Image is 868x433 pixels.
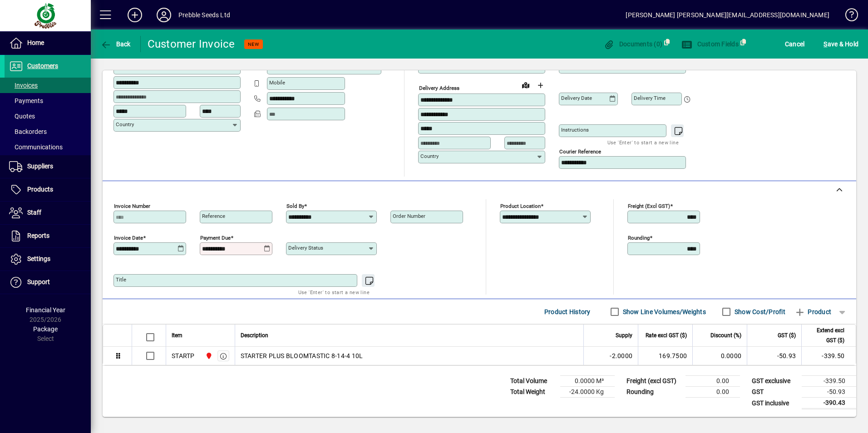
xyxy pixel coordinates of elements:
div: 169.7500 [644,351,687,360]
span: Communications [9,143,63,151]
mat-label: Delivery time [634,95,666,101]
td: 0.00 [686,376,740,387]
a: Support [5,271,91,294]
span: Support [27,278,50,285]
a: Staff [5,202,91,224]
span: S [824,40,827,48]
button: Back [98,36,133,52]
td: Total Volume [506,376,560,387]
span: NEW [248,41,259,47]
span: Products [27,186,53,193]
td: -339.50 [802,376,856,387]
td: -24.0000 Kg [560,387,615,398]
mat-label: Courier Reference [559,148,601,155]
mat-label: Invoice number [114,203,150,209]
span: Back [100,40,131,48]
a: View on map [518,78,533,92]
td: Freight (excl GST) [622,376,686,387]
span: Quotes [9,113,35,120]
span: Discount (%) [710,330,741,340]
mat-label: Delivery status [288,245,323,251]
label: Show Line Volumes/Weights [621,307,706,316]
span: Product History [544,305,591,319]
td: -50.93 [802,387,856,398]
td: 0.0000 M³ [560,376,615,387]
span: Settings [27,255,50,262]
td: Rounding [622,387,686,398]
td: Total Weight [506,387,560,398]
td: -50.93 [747,347,801,365]
span: Invoices [9,82,38,89]
span: Rate excl GST ($) [646,330,687,340]
span: Suppliers [27,162,53,170]
button: Profile [149,7,178,23]
button: Documents (0) [601,36,665,52]
a: Invoices [5,78,91,93]
button: Cancel [783,36,807,52]
span: Staff [27,209,41,216]
a: Backorders [5,124,91,139]
a: Settings [5,248,91,271]
mat-label: Sold by [286,203,304,209]
app-page-header-button: Back [91,36,141,52]
mat-label: Order number [393,213,425,219]
a: Quotes [5,108,91,124]
mat-hint: Use 'Enter' to start a new line [607,137,679,148]
span: Payments [9,97,43,104]
span: Home [27,39,44,46]
span: Extend excl GST ($) [807,325,844,345]
span: Custom Fields [681,40,739,48]
td: -339.50 [801,347,856,365]
span: Backorders [9,128,47,135]
a: Home [5,32,91,54]
span: GST ($) [778,330,796,340]
mat-label: Title [116,276,126,283]
mat-label: Freight (excl GST) [628,203,670,209]
td: GST exclusive [747,376,802,387]
span: STARTER PLUS BLOOMTASTIC 8-14-4 10L [241,351,363,360]
span: Item [172,330,182,340]
mat-label: Rounding [628,235,650,241]
span: Financial Year [26,306,65,314]
mat-label: Country [116,121,134,128]
a: Knowledge Base [838,2,857,31]
span: Supply [616,330,632,340]
mat-label: Payment due [200,235,231,241]
span: Package [33,325,58,333]
span: Product [794,305,831,319]
mat-label: Product location [500,203,541,209]
span: PALMERSTON NORTH [203,351,213,361]
mat-label: Instructions [561,127,589,133]
mat-label: Reference [202,213,225,219]
span: -2.0000 [610,351,632,360]
div: Prebble Seeds Ltd [178,8,230,22]
span: Customers [27,62,58,69]
label: Show Cost/Profit [733,307,785,316]
a: Payments [5,93,91,108]
td: 0.00 [686,387,740,398]
button: Add [120,7,149,23]
button: Save & Hold [821,36,861,52]
span: Reports [27,232,49,239]
a: Products [5,178,91,201]
div: Customer Invoice [148,37,235,51]
button: Custom Fields [679,36,741,52]
span: Documents (0) [603,40,662,48]
a: Reports [5,225,91,247]
td: 0.0000 [692,347,747,365]
button: Choose address [533,78,547,93]
mat-label: Delivery date [561,95,592,101]
span: Description [241,330,268,340]
mat-label: Invoice date [114,235,143,241]
span: Cancel [785,37,805,51]
mat-hint: Use 'Enter' to start a new line [298,287,370,297]
mat-label: Mobile [269,79,285,86]
div: [PERSON_NAME] [PERSON_NAME][EMAIL_ADDRESS][DOMAIN_NAME] [626,8,829,22]
button: Product [790,304,836,320]
mat-label: Country [420,153,439,159]
td: GST inclusive [747,398,802,409]
td: GST [747,387,802,398]
a: Communications [5,139,91,155]
td: -390.43 [802,398,856,409]
div: STARTP [172,351,195,360]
